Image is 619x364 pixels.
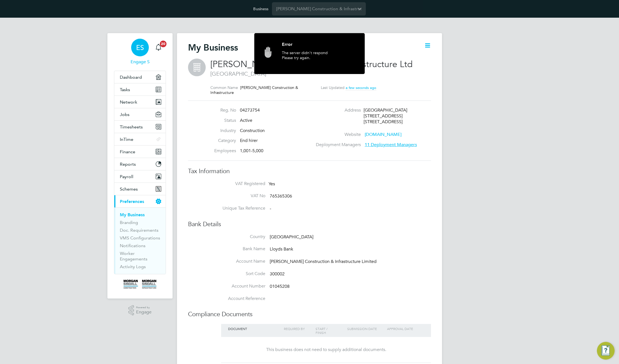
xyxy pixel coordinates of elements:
button: Reports [114,158,166,170]
a: Tasks [114,83,166,96]
label: Status [206,118,236,123]
label: Website [314,132,361,138]
label: Address [314,107,361,113]
span: Jobs [120,112,129,117]
a: Worker Engagements [120,251,147,262]
a: [DOMAIN_NAME] [365,132,401,137]
div: Required By [282,324,314,333]
label: Business [253,6,268,11]
span: Network [120,99,137,105]
label: Account Name [210,259,265,264]
span: [GEOGRAPHIC_DATA] [270,234,313,240]
span: 765365306 [270,194,292,199]
a: Powered byEngage [128,305,152,316]
span: 20 [160,41,166,47]
span: - [270,206,271,211]
span: 300002 [270,271,285,277]
span: Powered by [136,305,152,310]
div: Document [227,324,282,333]
div: Approval Date [386,324,425,333]
span: [GEOGRAPHIC_DATA] [210,70,425,77]
div: The server didn't respond Please try again. [282,50,356,68]
button: Schemes [114,183,166,195]
button: Network [114,96,166,108]
span: 01045208 [270,284,290,289]
label: VAT Registered [210,181,265,187]
label: Reg. No [206,107,236,113]
span: Tasks [120,87,130,92]
nav: Main navigation [107,33,173,299]
img: morgansindall-logo-retina.png [123,280,157,289]
a: 20 [153,39,164,56]
button: Jobs [114,108,166,120]
label: Bank Name [210,246,265,252]
a: Doc. Requirements [120,228,158,233]
span: [PERSON_NAME] Construction & Infrastructure [210,85,298,95]
label: Common Name [210,85,238,90]
label: Account Number [210,283,265,289]
h2: My Business [188,42,238,53]
a: VMS Configurations [120,235,160,241]
button: Finance [114,146,166,158]
label: VAT No [210,193,265,199]
span: Engage [136,310,152,315]
label: Last Updated [321,85,345,90]
a: Notifications [120,243,146,248]
span: Finance [120,149,135,154]
label: Industry [206,128,236,134]
span: Timesheets [120,124,143,130]
span: ES [136,44,144,51]
span: 1,001-5,000 [240,148,263,154]
a: Go to home page [114,280,166,289]
span: [PERSON_NAME] Construction & Infrastructure Ltd [210,59,413,70]
span: 11 Deployment Managers [365,142,417,147]
button: Payroll [114,170,166,183]
span: 04273754 [240,107,260,113]
button: Preferences [114,195,166,207]
label: Deployment Managers [314,142,361,148]
span: Reports [120,162,136,167]
a: ESEngage S [114,39,166,65]
a: Branding [120,220,138,225]
span: Schemes [120,186,138,192]
span: Dashboard [120,75,142,80]
a: Dashboard [114,71,166,83]
div: [STREET_ADDRESS] [364,119,416,125]
a: My Business [120,212,145,217]
div: Error [282,41,356,50]
h3: Tax Information [188,167,431,175]
label: Unique Tax Reference [210,205,265,211]
div: Start / Finish [314,324,346,337]
a: Activity Logs [120,264,146,269]
div: [STREET_ADDRESS] [364,113,416,119]
label: Country [210,234,265,240]
label: Category [206,138,236,144]
div: This business does not need to supply additional documents. [227,347,425,353]
span: Preferences [120,199,144,204]
span: Payroll [120,174,133,179]
div: Preferences [114,207,166,274]
span: Active [240,118,252,123]
span: Lloyds Bank [270,246,293,252]
label: Account Reference [210,296,265,302]
span: Engage S [114,59,166,65]
span: Yes [269,181,275,187]
span: End hirer [240,138,258,143]
span: InTime [120,137,133,142]
button: InTime [114,133,166,145]
h3: Bank Details [188,220,431,228]
label: Sort Code [210,271,265,277]
button: Engage Resource Center [597,342,615,360]
div: Submission Date [346,324,386,333]
h3: Compliance Documents [188,310,431,318]
div: [GEOGRAPHIC_DATA] [364,107,416,113]
button: Timesheets [114,121,166,133]
label: Employees [206,148,236,154]
span: Construction [240,128,265,133]
span: [PERSON_NAME] Construction & Infrastructure Limited [270,259,377,264]
span: a few seconds ago [346,85,376,90]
